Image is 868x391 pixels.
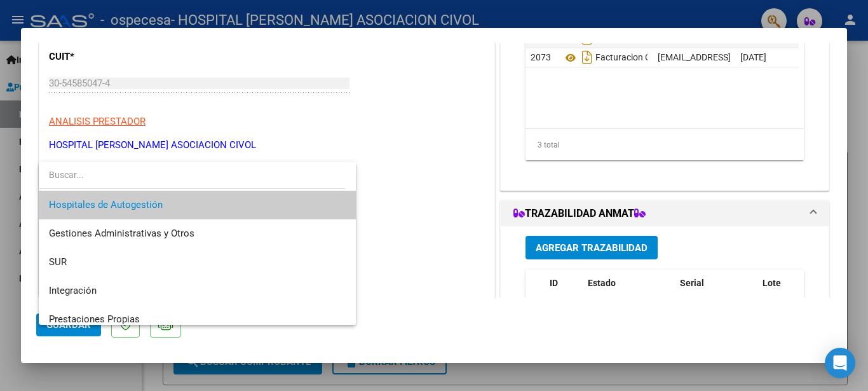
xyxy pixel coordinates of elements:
div: Open Intercom Messenger [825,348,855,378]
span: Hospitales de Autogestión [49,199,163,210]
span: Prestaciones Propias [49,313,140,325]
span: Gestiones Administrativas y Otros [49,228,194,239]
span: Integración [49,285,97,296]
span: SUR [49,256,67,268]
input: dropdown search [39,161,345,188]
